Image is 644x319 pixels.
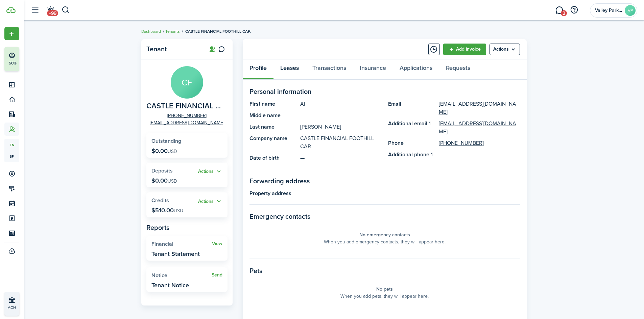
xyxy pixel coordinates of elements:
[165,28,180,34] a: Tenants
[151,137,181,145] span: Outstanding
[561,10,567,16] span: 2
[388,139,435,147] panel-main-title: Phone
[359,231,410,238] panel-main-placeholder-title: No emergency contacts
[212,241,222,246] a: View
[151,207,183,214] p: $510.00
[249,111,297,119] panel-main-title: Middle name
[150,119,224,126] a: [EMAIL_ADDRESS][DOMAIN_NAME]
[185,28,251,34] span: CASTLE FINANCIAL FOOTHILL CAP.
[6,7,16,13] img: TenantCloud
[249,154,297,162] panel-main-title: Date of birth
[306,59,353,80] a: Transactions
[151,177,177,184] p: $0.00
[353,59,393,80] a: Insurance
[300,154,381,162] panel-main-description: —
[439,59,477,80] a: Requests
[8,304,48,311] p: ACH
[340,293,429,300] panel-main-placeholder-description: When you add pets, they will appear here.
[249,266,520,276] panel-main-section-title: Pets
[553,2,566,19] a: Messaging
[300,134,381,151] panel-main-description: CASTLE FINANCIAL FOOTHILL CAP.
[249,176,520,186] panel-main-section-title: Forwarding address
[151,148,177,154] p: $0.00
[4,47,61,71] button: 50%
[62,4,70,16] button: Search
[595,8,622,13] span: Valley Park Properties
[568,4,580,16] button: Open resource center
[300,189,520,197] panel-main-description: —
[625,5,636,16] avatar-text: VP
[198,197,222,205] button: Open menu
[428,44,440,55] button: Timeline
[249,134,297,151] panel-main-title: Company name
[151,282,189,289] widget-stats-description: Tenant Notice
[151,250,200,257] widget-stats-description: Tenant Statement
[44,2,57,19] a: Notifications
[146,102,224,110] span: CASTLE FINANCIAL FOOTHILL CAP.
[146,45,200,53] panel-main-title: Tenant
[439,100,520,116] a: [EMAIL_ADDRESS][DOMAIN_NAME]
[146,222,228,233] panel-main-subtitle: Reports
[198,168,222,176] button: Actions
[388,100,435,116] panel-main-title: Email
[198,168,222,176] button: Open menu
[28,4,41,17] button: Open sidebar
[47,10,58,16] span: +99
[439,119,520,136] a: [EMAIL_ADDRESS][DOMAIN_NAME]
[439,139,484,147] a: [PHONE_NUMBER]
[300,123,381,131] panel-main-description: [PERSON_NAME]
[151,196,169,204] span: Credits
[4,292,19,316] a: ACH
[198,197,222,205] button: Actions
[212,272,222,278] a: Send
[443,44,486,55] a: Add invoice
[168,178,177,185] span: USD
[4,27,19,40] button: Open menu
[300,100,381,108] panel-main-description: Al
[249,189,297,197] panel-main-title: Property address
[376,286,393,293] panel-main-placeholder-title: No pets
[490,44,520,55] button: Open menu
[8,60,17,66] p: 50%
[324,238,446,245] panel-main-placeholder-description: When you add emergency contacts, they will appear here.
[151,167,173,175] span: Deposits
[4,151,19,162] a: sp
[300,111,381,119] panel-main-description: —
[168,148,177,155] span: USD
[490,44,520,55] menu-btn: Actions
[151,241,212,247] widget-stats-title: Financial
[151,272,212,278] widget-stats-title: Notice
[388,119,435,136] panel-main-title: Additional email 1
[249,123,297,131] panel-main-title: Last name
[141,28,161,34] a: Dashboard
[167,112,207,119] a: [PHONE_NUMBER]
[273,59,306,80] a: Leases
[249,211,520,221] panel-main-section-title: Emergency contacts
[249,86,520,97] panel-main-section-title: Personal information
[388,151,435,159] panel-main-title: Additional phone 1
[393,59,439,80] a: Applications
[171,66,203,99] avatar-text: CF
[4,139,19,151] a: tn
[174,207,183,214] span: USD
[249,100,297,108] panel-main-title: First name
